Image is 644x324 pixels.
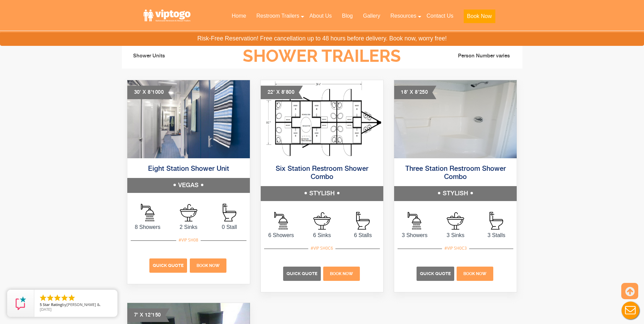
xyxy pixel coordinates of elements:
li:  [53,294,61,302]
button: Book Now [464,10,495,23]
div: 7' X 12'150 [127,308,169,322]
div: #VIP SH0C3 [442,244,469,253]
li:  [60,294,69,302]
span: 5 [40,302,42,307]
span: Book Now [330,271,353,276]
img: an icon of Shower [141,204,154,221]
img: an icon of stall [490,212,503,230]
img: an icon of stall [356,212,370,230]
li:  [68,294,76,302]
span: 6 Showers [261,231,301,239]
a: Restroom Trailers [251,8,304,23]
span: 6 Sinks [301,231,342,239]
span: 0 Stall [209,223,250,231]
span: Quick Quote [153,263,184,268]
a: Book Now [456,270,495,276]
button: Live Chat [617,297,644,324]
a: Blog [337,8,358,23]
img: Outside view of eight station shower unit [127,80,250,158]
a: Quick Quote [417,270,455,276]
span: [DATE] [40,307,52,312]
a: Three Station Restroom Shower Combo [405,165,506,181]
span: Quick Quote [287,271,317,276]
a: Book Now [188,262,227,268]
span: 3 Stalls [476,231,517,239]
a: Book Now [459,8,500,27]
div: 30' X 8'1000 [127,86,172,99]
img: an icon of sink [313,212,331,230]
a: About Us [304,8,337,23]
li:  [46,294,54,302]
a: Contact Us [421,8,458,23]
span: Star Rating [43,302,62,307]
li: Shower Units [127,46,225,66]
li:  [39,294,47,302]
span: 2 Sinks [168,223,209,231]
img: An outside image of the 3 station shower combo trailer [394,80,517,158]
div: #VIP SH08 [176,236,201,245]
img: an icon of sink [180,204,197,221]
h5: STYLISH [394,186,517,201]
span: 8 Showers [127,223,168,231]
span: Quick Quote [420,271,451,276]
span: 3 Sinks [435,231,476,239]
h5: VEGAS [127,178,250,193]
a: Quick Quote [283,270,322,276]
span: Book Now [197,263,220,268]
h3: Shower Trailers [225,47,418,66]
span: 3 Showers [394,231,435,239]
li: Person Number varies [419,52,517,60]
a: Six Station Restroom Shower Combo [276,165,368,181]
a: Eight Station Shower Unit [148,165,229,173]
div: 22' X 8'800 [261,86,303,99]
img: Full image for six shower combo restroom trailer [261,80,383,158]
div: #VIP SH0C6 [308,244,335,253]
img: Review Rating [14,296,27,310]
img: an icon of Shower [408,212,421,230]
img: an icon of sink [447,212,464,230]
h5: STYLISH [261,186,383,201]
span: 6 Stalls [343,231,383,239]
img: an icon of Shower [274,212,288,230]
a: Gallery [358,8,385,23]
a: Home [226,8,251,23]
span: [PERSON_NAME] &. [67,302,101,307]
div: 18' X 8'250 [394,86,436,99]
a: Resources [385,8,421,23]
span: Book Now [463,271,486,276]
a: Quick Quote [149,262,188,268]
a: Book Now [322,270,361,276]
img: an icon of stall [223,204,236,221]
span: by [40,303,112,307]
